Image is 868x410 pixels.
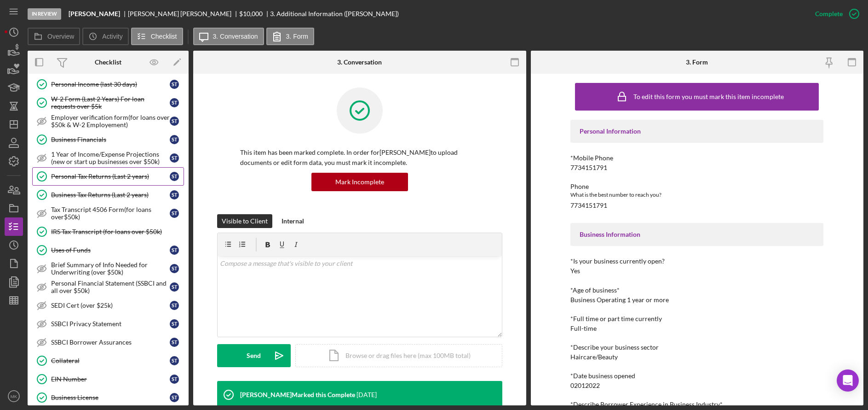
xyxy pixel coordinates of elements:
div: SSBCI Borrower Assurances [51,339,170,346]
button: 3. Conversation [193,28,264,45]
div: To edit this form you must mark this item incomplete [633,93,784,100]
button: Visible to Client [217,214,272,228]
div: S T [170,153,179,163]
div: Uses of Funds [51,246,170,254]
div: Employer verification form(for loans over $50k & W-2 Employement) [51,114,170,129]
div: S T [170,338,179,347]
button: Activity [82,28,128,45]
span: $10,000 [239,10,263,18]
div: Business Operating 1 year or more [570,296,669,304]
div: *Age of business* [570,287,823,294]
a: CollateralST [32,351,184,370]
a: IRS Tax Transcript (for loans over $50k) [32,223,184,241]
div: *Is your business currently open? [570,258,823,265]
div: Internal [282,214,304,228]
label: Overview [47,33,74,40]
button: 3. Form [266,28,314,45]
a: SSBCI Borrower AssurancesST [32,333,184,351]
div: Tax Transcript 4506 Form(for loans over$50k) [51,206,170,221]
time: 2025-09-05 15:57 [356,391,377,398]
b: [PERSON_NAME] [69,10,120,18]
div: Collateral [51,357,170,364]
div: S T [170,98,179,107]
div: S T [170,356,179,365]
div: W-2 Form (Last 2 Years) For loan requests over $5k [51,95,170,110]
div: SEDI Cert (over $25k) [51,302,170,309]
div: S T [170,190,179,199]
a: Uses of FundsST [32,241,184,259]
div: 3. Additional Information ([PERSON_NAME]) [270,10,399,18]
div: Mark Incomplete [335,173,384,191]
div: *Full time or part time currently [570,315,823,322]
text: MK [11,394,17,399]
div: Open Intercom Messenger [837,369,859,392]
div: Personal Income (last 30 days) [51,81,170,88]
div: S T [170,393,179,402]
div: S T [170,209,179,218]
label: 3. Conversation [213,33,258,40]
div: Brief Summary of Info Needed for Underwriting (over $50k) [51,261,170,276]
div: Personal Financial Statement (SSBCI and all over $50k) [51,280,170,294]
div: [PERSON_NAME] [PERSON_NAME] [128,10,239,18]
div: 1 Year of Income/Expense Projections (new or start up businesses over $50k) [51,151,170,165]
button: MK [5,387,23,405]
div: Personal Tax Returns (Last 2 years) [51,173,170,180]
div: Send [247,344,261,367]
div: [PERSON_NAME] Marked this Complete [240,391,355,398]
div: *Date business opened [570,372,823,380]
div: S T [170,282,179,292]
p: This item has been marked complete. In order for [PERSON_NAME] to upload documents or edit form d... [240,147,479,168]
label: Activity [102,33,122,40]
div: Phone [570,183,823,190]
div: S T [170,264,179,273]
a: Brief Summary of Info Needed for Underwriting (over $50k)ST [32,259,184,278]
div: S T [170,246,179,255]
label: 3. Form [286,33,308,40]
a: 1 Year of Income/Expense Projections (new or start up businesses over $50k)ST [32,149,184,167]
div: S T [170,80,179,89]
div: *Mobile Phone [570,154,823,162]
a: W-2 Form (Last 2 Years) For loan requests over $5kST [32,94,184,112]
div: In Review [28,8,61,20]
div: Business License [51,394,170,401]
div: 7734151791 [570,202,607,209]
div: 7734151791 [570,164,607,171]
div: Complete [815,5,843,23]
button: Overview [28,28,80,45]
div: S T [170,319,179,328]
a: Tax Transcript 4506 Form(for loans over$50k)ST [32,204,184,223]
a: Business LicenseST [32,388,184,407]
a: Business FinancialsST [32,130,184,149]
div: Yes [570,267,580,275]
div: Full-time [570,325,597,332]
a: EIN NumberST [32,370,184,388]
div: Business Financials [51,136,170,143]
button: Internal [277,214,309,228]
div: Personal Information [580,128,814,135]
a: Personal Income (last 30 days)ST [32,75,184,94]
div: S T [170,375,179,384]
div: What is the best number to reach you? [570,190,823,199]
div: S T [170,117,179,126]
div: S T [170,135,179,144]
a: Employer verification form(for loans over $50k & W-2 Employement)ST [32,112,184,130]
a: Business Tax Returns (Last 2 years)ST [32,186,184,204]
div: 3. Form [686,59,708,66]
a: Personal Tax Returns (Last 2 years)ST [32,167,184,186]
div: SSBCI Privacy Statement [51,320,170,328]
div: Business Tax Returns (Last 2 years) [51,191,170,199]
button: Mark Incomplete [311,173,408,191]
div: Haircare/Beauty [570,353,618,361]
button: Complete [806,5,863,23]
div: Checklist [95,59,121,66]
a: SEDI Cert (over $25k)ST [32,296,184,315]
div: Business Information [580,231,814,238]
div: EIN Number [51,375,170,383]
button: Checklist [131,28,183,45]
div: *Describe Borrower Experience in Business Industry* [570,401,823,408]
a: Personal Financial Statement (SSBCI and all over $50k)ST [32,278,184,296]
a: SSBCI Privacy StatementST [32,315,184,333]
div: *Describe your business sector [570,344,823,351]
div: 02012022 [570,382,600,389]
div: S T [170,301,179,310]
